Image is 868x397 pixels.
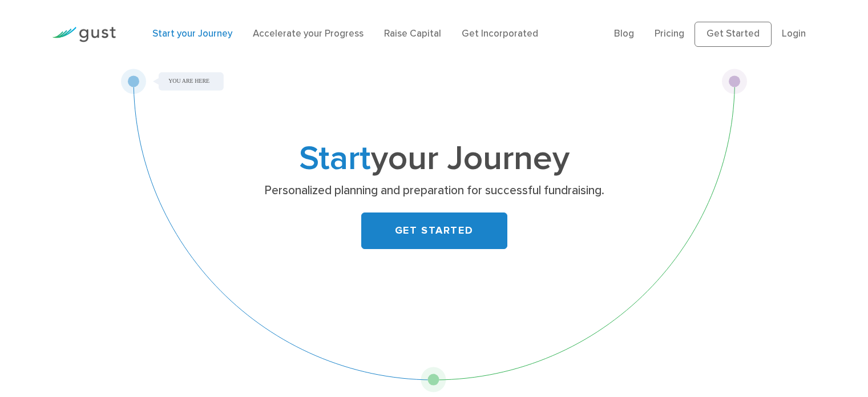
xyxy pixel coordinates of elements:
a: Pricing [655,28,684,39]
span: Start [299,138,371,179]
p: Personalized planning and preparation for successful fundraising. [213,183,655,199]
img: Gust Logo [52,27,116,42]
h1: your Journey [209,143,660,175]
a: Login [782,28,806,39]
a: Get Started [695,22,772,47]
a: Raise Capital [384,28,441,39]
a: GET STARTED [361,212,507,249]
a: Start your Journey [152,28,232,39]
a: Accelerate your Progress [253,28,364,39]
a: Get Incorporated [462,28,538,39]
a: Blog [614,28,634,39]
